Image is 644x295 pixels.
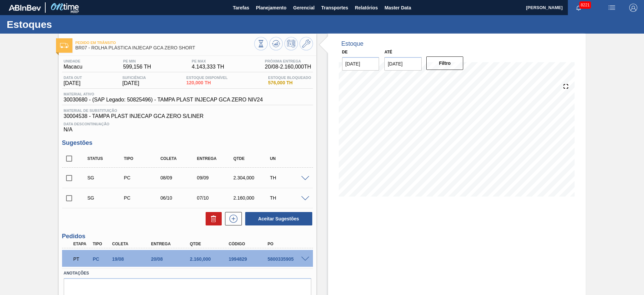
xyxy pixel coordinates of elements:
[149,242,193,246] div: Entrega
[293,4,315,12] span: Gerencial
[195,195,236,201] div: 07/10/2025
[202,212,222,225] div: Excluir Sugestões
[192,64,224,70] span: 4.143,333 TH
[265,59,311,63] span: Próxima Entrega
[123,64,151,70] span: 599,156 TH
[188,256,232,262] div: 2.160,000
[232,195,272,201] div: 2.160,000
[629,4,637,12] img: Logout
[72,252,92,266] div: Pedido em Trânsito
[192,59,224,63] span: PE MAX
[122,156,163,161] div: Tipo
[122,80,146,86] span: [DATE]
[195,156,236,161] div: Entrega
[384,50,392,54] label: Até
[222,212,242,225] div: Nova sugestão
[159,175,199,180] div: 08/09/2025
[232,156,272,161] div: Qtde
[245,212,312,225] button: Aceitar Sugestões
[384,57,422,71] input: dd/mm/yyyy
[265,64,311,70] span: 20/08 - 2.160,000 TH
[110,242,154,246] div: Coleta
[186,80,228,85] span: 120,000 TH
[64,122,311,126] span: Data Descontinuação
[64,59,83,63] span: Unidade
[62,233,313,240] h3: Pedidos
[268,175,309,180] div: TH
[254,37,268,50] button: Visão Geral dos Estoques
[86,175,126,180] div: Sugestão Criada
[342,57,379,71] input: dd/mm/yyyy
[266,256,310,262] div: 5800335905
[86,156,126,161] div: Status
[268,195,309,201] div: TH
[9,5,41,11] img: TNhmsLtSVTkK8tSr43FrP2fwEKptu5GPRR3wAAAABJRU5ErkJggg==
[227,256,271,262] div: 1994829
[7,20,126,28] h1: Estoques
[122,76,146,80] span: Suficiência
[233,4,249,12] span: Tarefas
[62,139,313,146] h3: Sugestões
[64,268,311,278] label: Anotações
[321,4,348,12] span: Transportes
[64,92,263,96] span: Material ativo
[266,242,310,246] div: PO
[62,119,313,133] div: N/A
[608,4,616,12] img: userActions
[60,43,68,48] img: Ícone
[284,37,298,50] button: Programar Estoque
[268,156,309,161] div: UN
[91,256,111,262] div: Pedido de Compra
[64,76,82,80] span: Data out
[269,37,283,50] button: Atualizar Gráfico
[64,113,311,119] span: 30004538 - TAMPA PLAST INJECAP GCA ZERO S/LINER
[227,242,271,246] div: Código
[149,256,193,262] div: 20/08/2025
[568,3,589,12] button: Notificações
[91,242,111,246] div: Tipo
[64,97,263,103] span: 30030680 - (SAP Legado: 50825496) - TAMPA PLAST INJECAP GCA ZERO NIV24
[256,4,286,12] span: Planejamento
[159,195,199,201] div: 06/10/2025
[110,256,154,262] div: 19/08/2025
[384,4,411,12] span: Master Data
[64,64,83,70] span: Macacu
[75,45,254,50] span: BR07 - ROLHA PLÁSTICA INJECAP GCA ZERO SHORT
[73,256,90,262] p: PT
[268,76,311,80] span: Estoque Bloqueado
[195,175,236,180] div: 09/09/2025
[300,37,313,50] button: Ir ao Master Data / Geral
[159,156,199,161] div: Coleta
[342,50,348,54] label: De
[75,41,254,45] span: Pedido em Trânsito
[232,175,272,180] div: 2.304,000
[64,80,82,86] span: [DATE]
[579,1,591,9] span: 8221
[242,211,313,226] div: Aceitar Sugestões
[188,242,232,246] div: Qtde
[86,195,126,201] div: Sugestão Criada
[72,242,92,246] div: Etapa
[122,175,163,180] div: Pedido de Compra
[341,40,364,47] div: Estoque
[355,4,378,12] span: Relatórios
[122,195,163,201] div: Pedido de Compra
[426,56,464,70] button: Filtro
[268,80,311,85] span: 576,000 TH
[123,59,151,63] span: PE MIN
[186,76,228,80] span: Estoque Disponível
[64,109,311,113] span: Material de Substituição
